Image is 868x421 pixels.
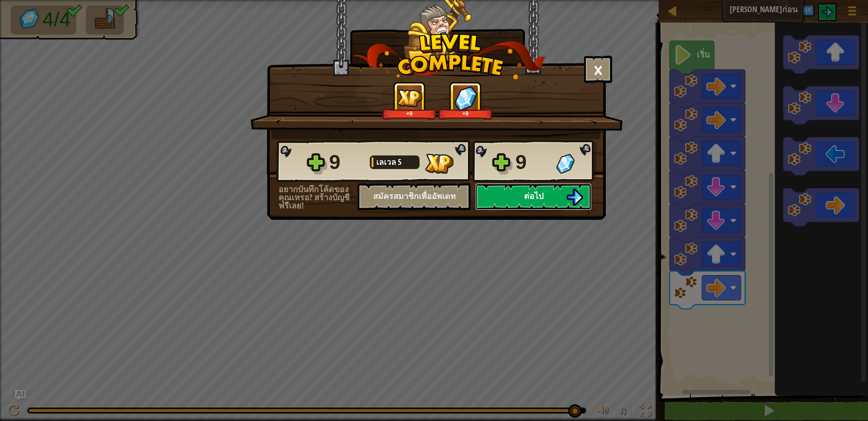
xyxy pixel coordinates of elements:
[515,148,551,177] div: 9
[352,34,546,79] img: level_complete.png
[475,183,592,210] button: ต่อไป
[584,56,612,83] button: ×
[376,156,398,168] span: เลเวล
[440,110,491,117] div: +9
[454,86,477,111] img: อัญมณีที่ได้มา
[329,148,364,177] div: 9
[384,110,435,117] div: +9
[397,89,422,107] img: XP ที่ได้รับ
[556,154,575,174] img: อัญมณีที่ได้มา
[425,154,453,174] img: XP ที่ได้รับ
[358,183,471,210] button: สมัครสมาชิกเพื่ออัพเดท
[566,189,583,206] img: ต่อไป
[278,185,358,210] div: อยากบันทึกโค้ดของคุณเหรอ? สร้างบัญชีฟรีเลย!
[398,156,401,168] span: 5
[524,190,543,202] span: ต่อไป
